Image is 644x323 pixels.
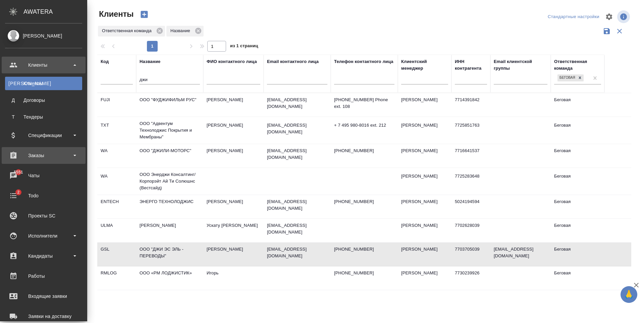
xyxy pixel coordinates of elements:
[551,195,604,218] td: Беговая
[136,266,203,290] td: ООО «РМ ЛОДЖИСТИК»
[97,93,136,117] td: FUJI
[136,144,203,168] td: ООО "ДЖИЛИ-МОТОРС"
[334,246,394,253] p: [PHONE_NUMBER]
[203,93,264,117] td: [PERSON_NAME]
[267,96,327,110] p: [EMAIL_ADDRESS][DOMAIN_NAME]
[170,27,193,34] p: Название
[267,246,327,259] p: [EMAIL_ADDRESS][DOMAIN_NAME]
[5,77,82,90] a: [PERSON_NAME]Клиенты
[136,195,203,218] td: ЭНЕРГО ТЕХНОЛОДЖИС
[621,286,637,303] button: 🙏
[8,97,79,104] div: Договоры
[267,122,327,135] p: [EMAIL_ADDRESS][DOMAIN_NAME]
[554,58,601,72] div: Ответственная команда
[203,119,264,142] td: [PERSON_NAME]
[166,26,204,37] div: Название
[97,195,136,218] td: ENTECH
[2,167,86,184] a: 5551Чаты
[5,60,82,70] div: Клиенты
[398,93,451,117] td: [PERSON_NAME]
[136,168,203,195] td: ООО Энерджи Консалтинг/Корпорэйт Ай Ти Солюшнс (Вестсайд)
[398,243,451,266] td: [PERSON_NAME]
[623,287,635,302] span: 🙏
[398,119,451,142] td: [PERSON_NAME]
[451,219,490,242] td: 7702628039
[203,144,264,168] td: [PERSON_NAME]
[455,58,487,72] div: ИНН контрагента
[398,170,451,193] td: [PERSON_NAME]
[5,150,82,160] div: Заказы
[551,219,604,242] td: Беговая
[398,144,451,168] td: [PERSON_NAME]
[398,195,451,218] td: [PERSON_NAME]
[551,243,604,266] td: Беговая
[97,144,136,168] td: WA
[451,195,490,218] td: 5024194594
[451,170,490,193] td: 7725283648
[97,9,133,19] span: Клиенты
[102,27,154,34] p: Ответственная команда
[334,270,394,276] p: [PHONE_NUMBER]
[2,207,86,224] a: Проекты SC
[5,291,82,301] div: Входящие заявки
[451,144,490,168] td: 7716641537
[401,58,448,72] div: Клиентский менеджер
[613,25,626,38] button: Сбросить фильтры
[2,288,86,305] a: Входящие заявки
[617,10,631,23] span: Посмотреть информацию
[203,243,264,266] td: [PERSON_NAME]
[551,266,604,290] td: Беговая
[267,58,319,65] div: Email контактного лица
[5,171,82,181] div: Чаты
[136,9,152,20] button: Создать
[203,195,264,218] td: [PERSON_NAME]
[98,26,165,37] div: Ответственная команда
[551,144,604,168] td: Беговая
[451,243,490,266] td: 7703705039
[5,191,82,201] div: Todo
[5,271,82,281] div: Работы
[546,12,601,22] div: split button
[601,9,617,25] span: Настроить таблицу
[136,93,203,117] td: ООО "ФУДЖИФИЛЬМ РУС"
[97,119,136,142] td: TXT
[551,170,604,193] td: Беговая
[140,58,160,65] div: Название
[398,266,451,290] td: [PERSON_NAME]
[334,198,394,205] p: [PHONE_NUMBER]
[600,25,613,38] button: Сохранить фильтры
[334,96,394,110] p: [PHONE_NUMBER] Phone ext. 108
[490,243,551,266] td: [EMAIL_ADDRESS][DOMAIN_NAME]
[334,122,394,129] p: + 7 495 980-8016 ext. 212
[5,130,82,140] div: Спецификации
[557,74,584,82] div: Беговая
[334,147,394,154] p: [PHONE_NUMBER]
[551,119,604,142] td: Беговая
[97,266,136,290] td: RMLOG
[136,243,203,266] td: ООО "ДЖИ ЭС ЭЛЬ - ПЕРЕВОДЫ"
[10,169,27,176] span: 5551
[5,110,82,124] a: ТТендеры
[136,117,203,144] td: ООО "Адвентум Технолоджис Покрытия и Мембраны"
[267,198,327,212] p: [EMAIL_ADDRESS][DOMAIN_NAME]
[451,119,490,142] td: 7725851763
[2,187,86,204] a: 2Todo
[97,170,136,193] td: WA
[5,93,82,107] a: ДДоговоры
[267,222,327,236] p: [EMAIL_ADDRESS][DOMAIN_NAME]
[334,58,393,65] div: Телефон контактного лица
[5,32,82,40] div: [PERSON_NAME]
[5,311,82,321] div: Заявки на доставку
[13,189,23,196] span: 2
[398,219,451,242] td: [PERSON_NAME]
[101,58,109,65] div: Код
[557,74,576,81] div: Беговая
[23,5,87,18] div: AWATERA
[451,93,490,117] td: 7714391842
[267,147,327,161] p: [EMAIL_ADDRESS][DOMAIN_NAME]
[207,58,257,65] div: ФИО контактного лица
[5,231,82,241] div: Исполнители
[551,93,604,117] td: Беговая
[5,211,82,221] div: Проекты SC
[8,114,79,120] div: Тендеры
